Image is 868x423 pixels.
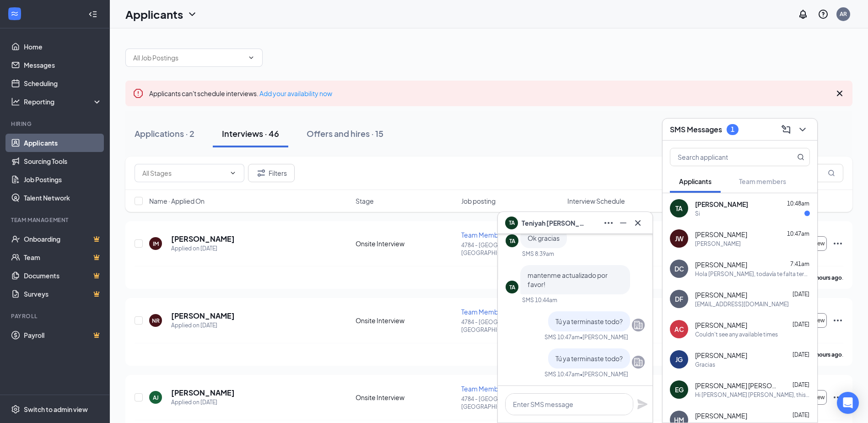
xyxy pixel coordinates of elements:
[256,168,267,179] svg: Filter
[618,217,629,228] svg: Minimize
[695,331,778,338] div: Couldn't see any available times
[675,234,684,243] div: JW
[793,381,809,388] span: [DATE]
[259,89,332,98] a: Add your availability now
[171,321,235,330] div: Applied on [DATE]
[24,248,102,266] a: TeamCrown
[809,274,842,281] b: 13 hours ago
[781,124,792,135] svg: ComposeMessage
[171,398,235,407] div: Applied on [DATE]
[10,9,19,18] svg: WorkstreamLogo
[461,308,505,316] span: Team Member
[637,399,648,410] button: Plane
[567,196,625,206] span: Interview Schedule
[695,210,700,217] div: Si
[545,333,580,341] div: SMS 10:47am
[837,392,859,414] div: Open Intercom Messenger
[171,244,235,253] div: Applied on [DATE]
[545,370,580,378] div: SMS 10:47am
[695,411,747,420] span: [PERSON_NAME]
[555,354,623,363] span: Tú ya terminaste todo?
[695,320,747,330] span: [PERSON_NAME]
[135,128,194,139] div: Applications · 2
[88,10,97,19] svg: Collapse
[187,9,198,20] svg: ChevronDown
[149,89,332,98] span: Applicants can't schedule interviews.
[153,240,159,248] div: IM
[24,56,102,74] a: Messages
[832,238,843,249] svg: Ellipses
[787,200,809,207] span: 10:48am
[24,74,102,92] a: Scheduling
[779,122,793,137] button: ComposeMessage
[461,318,561,334] p: 4784 - [GEOGRAPHIC_DATA], [GEOGRAPHIC_DATA]
[695,230,747,239] span: [PERSON_NAME]
[461,395,561,411] p: 4784 - [GEOGRAPHIC_DATA], [GEOGRAPHIC_DATA]
[152,317,160,325] div: NR
[461,231,505,239] span: Team Member
[787,230,809,237] span: 10:47am
[248,54,255,61] svg: ChevronDown
[695,270,810,278] div: Hola [PERSON_NAME], todavía te falta terminar alguna cosa del onboarding porque me aparece que no...
[522,296,557,304] div: SMS 10:44am
[695,200,748,209] span: [PERSON_NAME]
[11,97,20,106] svg: Analysis
[461,385,505,393] span: Team Member
[24,405,88,414] div: Switch to admin view
[695,300,789,308] div: [EMAIL_ADDRESS][DOMAIN_NAME]
[793,321,809,328] span: [DATE]
[695,361,715,369] div: Gracias
[695,381,777,390] span: [PERSON_NAME] [PERSON_NAME]
[11,120,100,128] div: Hiring
[798,9,809,20] svg: Notifications
[24,170,102,189] a: Job Postings
[522,218,586,228] span: Teniyah [PERSON_NAME]
[834,88,845,99] svg: Cross
[24,230,102,248] a: OnboardingCrown
[509,237,515,245] div: TA
[522,250,554,258] div: SMS 8:39am
[695,391,810,399] div: Hi [PERSON_NAME] [PERSON_NAME], this is the manager at Burger King Your interview with us for the...
[793,291,809,298] span: [DATE]
[580,370,628,378] span: • [PERSON_NAME]
[809,351,842,358] b: 14 hours ago
[356,196,374,206] span: Stage
[528,234,560,242] span: Ok gracias
[675,294,683,304] div: DF
[797,124,808,135] svg: ChevronDown
[739,177,786,185] span: Team members
[248,164,295,182] button: Filter Filters
[171,234,235,244] h5: [PERSON_NAME]
[555,317,623,325] span: Tú ya terminaste todo?
[633,357,644,368] svg: Company
[632,217,643,228] svg: Cross
[24,134,102,152] a: Applicants
[695,240,741,248] div: [PERSON_NAME]
[11,405,20,414] svg: Settings
[461,241,561,257] p: 4784 - [GEOGRAPHIC_DATA], [GEOGRAPHIC_DATA]
[828,169,835,177] svg: MagnifyingGlass
[509,283,515,291] div: TA
[790,260,809,267] span: 7:41am
[24,266,102,285] a: DocumentsCrown
[356,393,456,402] div: Onsite Interview
[149,196,205,206] span: Name · Applied On
[24,152,102,170] a: Sourcing Tools
[832,315,843,326] svg: Ellipses
[171,388,235,398] h5: [PERSON_NAME]
[818,9,829,20] svg: QuestionInfo
[675,385,684,394] div: EG
[840,10,847,18] div: AR
[580,333,628,341] span: • [PERSON_NAME]
[153,394,159,401] div: AJ
[616,216,631,230] button: Minimize
[133,88,144,99] svg: Error
[793,351,809,358] span: [DATE]
[24,285,102,303] a: SurveysCrown
[793,412,809,418] span: [DATE]
[679,177,712,185] span: Applicants
[171,311,235,321] h5: [PERSON_NAME]
[133,53,244,63] input: All Job Postings
[670,148,779,166] input: Search applicant
[795,122,810,137] button: ChevronDown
